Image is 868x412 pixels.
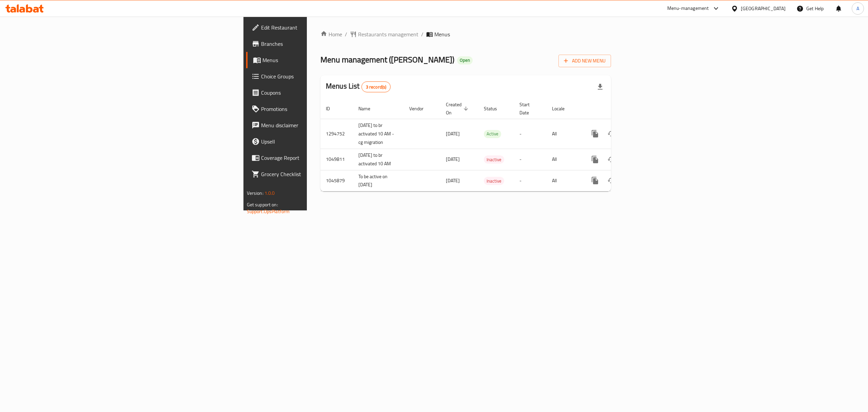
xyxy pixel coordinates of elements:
[519,100,538,117] span: Start Date
[856,5,859,12] span: A
[558,55,611,67] button: Add New Menu
[246,117,389,133] a: Menu disclaimer
[264,189,275,198] span: 1.0.0
[320,98,657,192] table: enhanced table
[421,30,423,38] li: /
[547,170,581,191] td: All
[484,177,504,185] div: Inactive
[247,200,278,209] span: Get support on:
[434,30,450,38] span: Menus
[246,150,389,166] a: Coverage Report
[564,57,606,65] span: Add New Menu
[246,19,389,36] a: Edit Restaurant
[246,52,389,68] a: Menus
[484,130,501,138] div: Active
[457,56,473,64] div: Open
[246,101,389,117] a: Promotions
[484,156,504,164] span: Inactive
[261,154,383,162] span: Coverage Report
[552,105,573,113] span: Locale
[741,5,786,12] div: [GEOGRAPHIC_DATA]
[261,121,383,129] span: Menu disclaimer
[587,126,603,142] button: more
[514,149,547,170] td: -
[261,72,383,80] span: Choice Groups
[247,189,263,198] span: Version:
[326,105,339,113] span: ID
[587,151,603,168] button: more
[484,130,501,138] span: Active
[484,105,506,113] span: Status
[326,81,391,92] h2: Menus List
[603,126,619,142] button: Change Status
[514,170,547,191] td: -
[246,166,389,182] a: Grocery Checklist
[246,85,389,101] a: Coupons
[261,89,383,97] span: Coupons
[247,207,290,216] a: Support.OpsPlatform
[457,57,473,63] span: Open
[547,119,581,149] td: All
[581,98,657,119] th: Actions
[446,129,460,138] span: [DATE]
[592,79,608,95] div: Export file
[246,68,389,85] a: Choice Groups
[362,84,391,90] span: 3 record(s)
[446,100,470,117] span: Created On
[667,4,709,13] div: Menu-management
[587,172,603,189] button: more
[446,176,460,185] span: [DATE]
[603,172,619,189] button: Change Status
[246,36,389,52] a: Branches
[358,105,379,113] span: Name
[261,137,383,146] span: Upsell
[484,177,504,185] span: Inactive
[547,149,581,170] td: All
[446,155,460,164] span: [DATE]
[261,23,383,32] span: Edit Restaurant
[246,133,389,150] a: Upsell
[261,40,383,48] span: Branches
[409,105,432,113] span: Vendor
[361,81,391,92] div: Total records count
[603,151,619,168] button: Change Status
[261,170,383,178] span: Grocery Checklist
[261,105,383,113] span: Promotions
[514,119,547,149] td: -
[262,56,383,64] span: Menus
[320,30,611,38] nav: breadcrumb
